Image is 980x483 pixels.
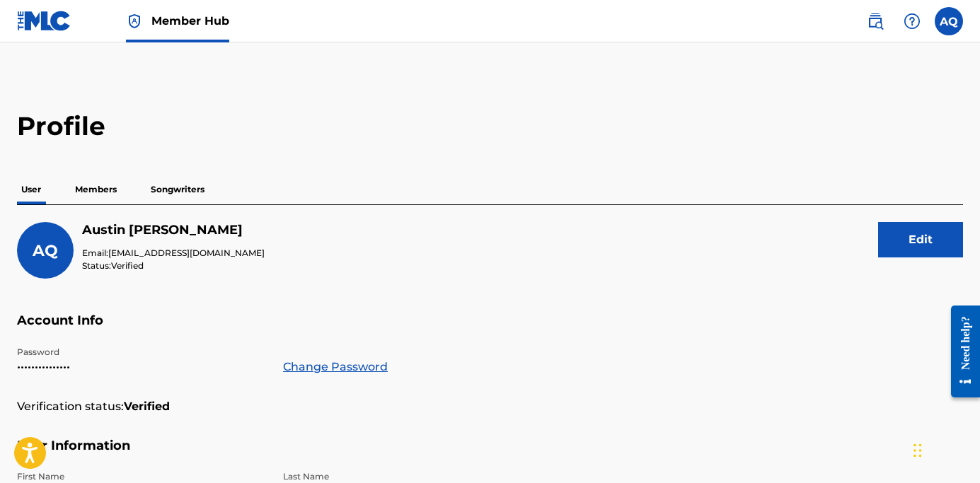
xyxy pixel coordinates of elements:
iframe: Resource Center [940,295,980,409]
iframe: Chat Widget [909,415,980,483]
p: User [17,175,45,204]
span: [EMAIL_ADDRESS][DOMAIN_NAME] [108,248,265,258]
p: Songwriters [146,175,209,204]
p: Email: [82,247,265,260]
div: Help [898,7,926,35]
h5: Account Info [17,313,963,346]
span: AQ [33,241,58,260]
h2: Profile [17,110,963,142]
span: Member Hub [151,13,229,29]
img: help [904,13,921,30]
p: Last Name [283,470,532,483]
h5: User Information [17,438,963,471]
h5: Austin Quinn [82,222,265,238]
p: Members [71,175,121,204]
div: User Menu [935,7,963,35]
img: MLC Logo [17,11,71,31]
p: Verification status: [17,398,124,415]
p: Password [17,346,266,359]
a: Public Search [861,7,889,35]
span: Verified [111,260,144,271]
img: Top Rightsholder [126,13,143,30]
img: search [867,13,884,30]
p: ••••••••••••••• [17,359,266,376]
div: Drag [913,429,922,472]
a: Change Password [283,359,388,376]
strong: Verified [124,398,170,415]
p: First Name [17,470,266,483]
button: Edit [878,222,963,257]
p: Status: [82,260,265,272]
